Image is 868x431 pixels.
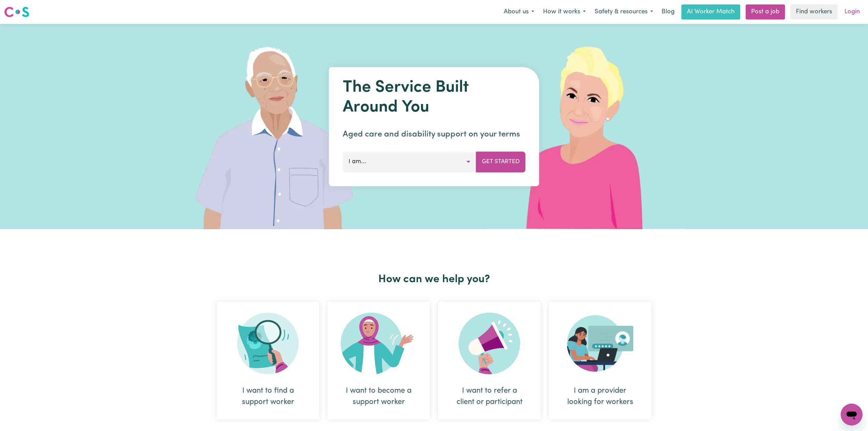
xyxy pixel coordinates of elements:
a: Login [840,4,864,19]
a: Post a job [746,4,785,19]
h2: How can we help you? [213,273,655,286]
img: Careseekers logo [4,6,29,18]
a: AI Worker Match [681,4,740,19]
div: I am a provider looking for workers [565,385,635,408]
div: I want to become a support worker [327,302,430,419]
div: I want to find a support worker [217,302,319,419]
img: Search [237,313,299,374]
div: I am a provider looking for workers [549,302,651,419]
button: I am... [343,152,476,172]
a: Blog [657,4,679,19]
img: Provider [567,313,633,374]
img: Become Worker [341,313,417,374]
button: Get Started [476,152,526,172]
h1: The Service Built Around You [343,78,526,117]
button: How it works [539,5,590,19]
a: Careseekers logo [4,4,29,20]
iframe: Button to launch messaging window [841,404,863,426]
p: Aged care and disability support on your terms [343,128,526,141]
img: Refer [459,313,520,374]
div: I want to become a support worker [344,385,413,408]
div: I want to refer a client or participant [438,302,541,419]
button: Safety & resources [590,5,657,19]
div: I want to refer a client or participant [455,385,524,408]
a: Find workers [790,4,838,19]
div: I want to find a support worker [233,385,303,408]
button: About us [499,5,539,19]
